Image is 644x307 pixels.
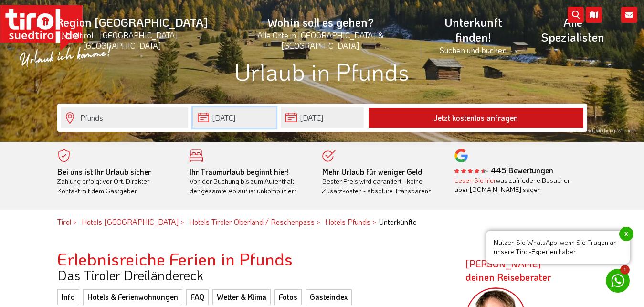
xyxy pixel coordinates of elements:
[322,167,441,196] div: Bester Preis wird garantiert - keine Zusatzkosten - absolute Transparenz
[486,231,630,264] span: Nutzen Sie WhatsApp, wenn Sie Fragen an unsere Tirol-Experten haben
[57,249,451,268] h2: Erlebnisreiche Ferien in Pfunds
[220,4,421,61] a: Wohin soll es gehen?Alle Orte in [GEOGRAPHIC_DATA] & [GEOGRAPHIC_DATA]
[57,289,79,305] a: Info
[454,165,553,175] b: - 445 Bewertungen
[186,289,209,305] a: FAQ
[619,227,633,241] span: x
[24,4,220,61] a: Die Region [GEOGRAPHIC_DATA]Nordtirol - [GEOGRAPHIC_DATA] - [GEOGRAPHIC_DATA]
[193,107,276,128] input: Anreise
[190,167,308,196] div: Von der Buchung bis zum Aufenthalt, der gesamte Ablauf ist unkompliziert
[421,4,526,65] a: Unterkunft finden!Suchen und buchen
[57,58,587,85] h1: Urlaub in Pfunds
[325,217,370,227] a: Hotels Pfunds
[82,217,179,227] a: Hotels [GEOGRAPHIC_DATA]
[465,271,551,283] span: deinen Reiseberater
[322,167,422,177] b: Mehr Urlaub für weniger Geld
[454,176,573,194] div: was zufriedene Besucher über [DOMAIN_NAME] sagen
[190,167,289,177] b: Ihr Traumurlaub beginnt hier!
[620,265,630,275] span: 1
[232,30,410,51] small: Alle Orte in [GEOGRAPHIC_DATA] & [GEOGRAPHIC_DATA]
[83,289,182,305] a: Hotels & Ferienwohnungen
[57,167,151,177] b: Bei uns ist Ihr Urlaub sicher
[465,257,551,283] strong: [PERSON_NAME]
[525,4,620,55] a: Alle Spezialisten
[274,289,302,305] a: Fotos
[57,268,451,283] h3: Das Tiroler Dreiländereck
[57,167,176,196] div: Zahlung erfolgt vor Ort. Direkter Kontakt mit dem Gastgeber
[212,289,271,305] a: Wetter & Klima
[606,269,630,293] a: 1 Nutzen Sie WhatsApp, wenn Sie Fragen an unsere Tirol-Experten habenx
[61,107,188,128] input: Wo soll's hingehen?
[433,44,514,55] small: Suchen und buchen
[586,7,602,23] i: Karte öffnen
[189,217,315,227] a: Hotels Tiroler Oberland / Reschenpass
[621,7,637,23] i: Kontakt
[454,176,496,185] a: Lesen Sie hier
[57,217,71,227] a: Tirol
[306,289,352,305] a: Gästeindex
[281,107,364,128] input: Abreise
[369,108,583,128] button: Jetzt kostenlos anfragen
[35,30,209,51] small: Nordtirol - [GEOGRAPHIC_DATA] - [GEOGRAPHIC_DATA]
[375,217,417,227] li: Unterkünfte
